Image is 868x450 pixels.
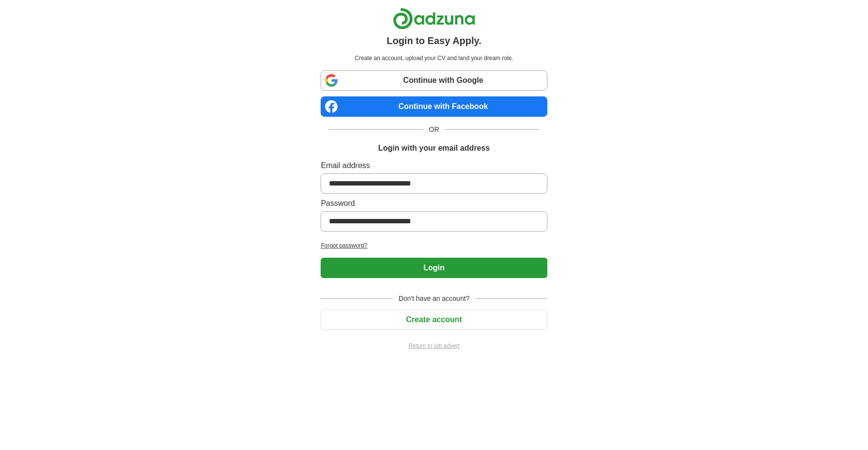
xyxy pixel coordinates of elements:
[323,54,545,62] p: Create an account, upload your CV and land your dream role.
[393,294,476,304] span: Don't have an account?
[321,258,547,278] button: Login
[378,142,490,154] h1: Login with your email address
[321,315,547,324] a: Create account
[387,33,481,48] h1: Login to Easy Apply.
[321,241,547,250] a: Forgot password?
[321,160,547,171] label: Email address
[321,310,547,330] button: Create account
[321,70,547,91] a: Continue with Google
[423,124,445,135] span: OR
[321,341,547,350] a: Return to job advert
[393,8,475,30] img: Adzuna logo
[321,198,547,209] label: Password
[321,96,547,117] a: Continue with Facebook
